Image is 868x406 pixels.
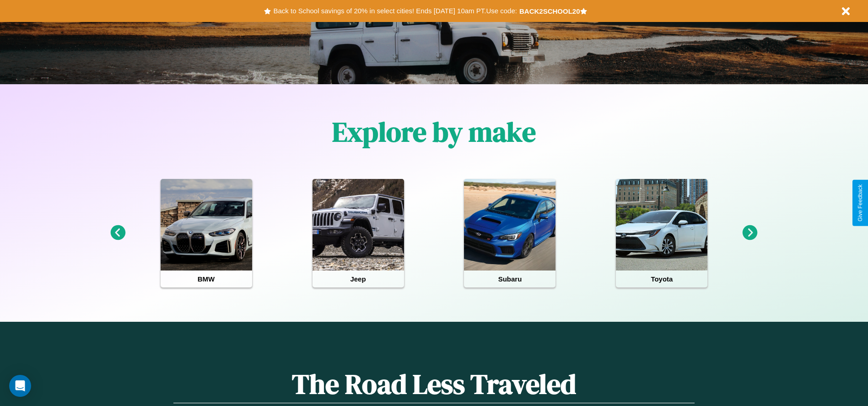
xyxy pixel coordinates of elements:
[464,271,555,287] h4: Subaru
[332,113,536,151] h1: Explore by make
[173,365,694,403] h1: The Road Less Traveled
[616,271,707,287] h4: Toyota
[271,5,519,17] button: Back to School savings of 20% in select cities! Ends [DATE] 10am PT.Use code:
[161,271,252,287] h4: BMW
[9,375,31,397] div: Open Intercom Messenger
[519,7,580,15] b: BACK2SCHOOL20
[313,271,404,287] h4: Jeep
[857,184,863,222] div: Give Feedback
